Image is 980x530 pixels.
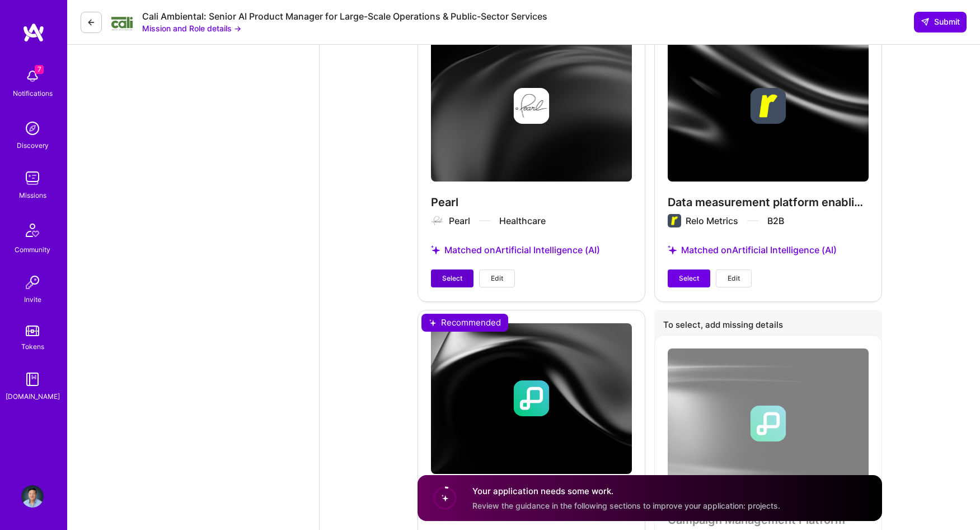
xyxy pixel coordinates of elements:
[21,485,44,508] img: User Avatar
[15,244,50,255] div: Community
[921,16,960,27] span: Submit
[19,217,46,244] img: Community
[21,167,44,189] img: teamwork
[479,269,515,287] button: Edit
[716,269,752,287] button: Edit
[442,273,462,283] span: Select
[35,65,44,74] span: 7
[654,310,882,343] div: To select, add missing details
[87,18,96,27] i: icon LeftArrowDark
[26,326,39,336] img: tokens
[142,11,547,22] div: Cali Ambiental: Senior AI Product Manager for Large-Scale Operations & Public-Sector Services
[24,294,41,305] div: Invite
[914,12,967,32] button: Submit
[6,390,60,402] div: [DOMAIN_NAME]
[679,273,699,283] span: Select
[431,269,473,287] button: Select
[142,22,241,34] button: Mission and Role details →
[491,273,503,283] span: Edit
[728,273,740,283] span: Edit
[21,368,44,390] img: guide book
[21,65,44,87] img: bell
[21,341,44,352] div: Tokens
[472,485,780,497] h4: Your application needs some work.
[13,87,53,99] div: Notifications
[472,500,780,510] span: Review the guidance in the following sections to improve your application: projects.
[18,485,46,508] a: User Avatar
[21,117,44,140] img: discovery
[17,140,49,151] div: Discovery
[111,13,133,32] img: Company Logo
[21,271,44,294] img: Invite
[668,269,710,287] button: Select
[921,17,930,26] i: icon SendLight
[19,189,46,201] div: Missions
[22,22,45,43] img: logo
